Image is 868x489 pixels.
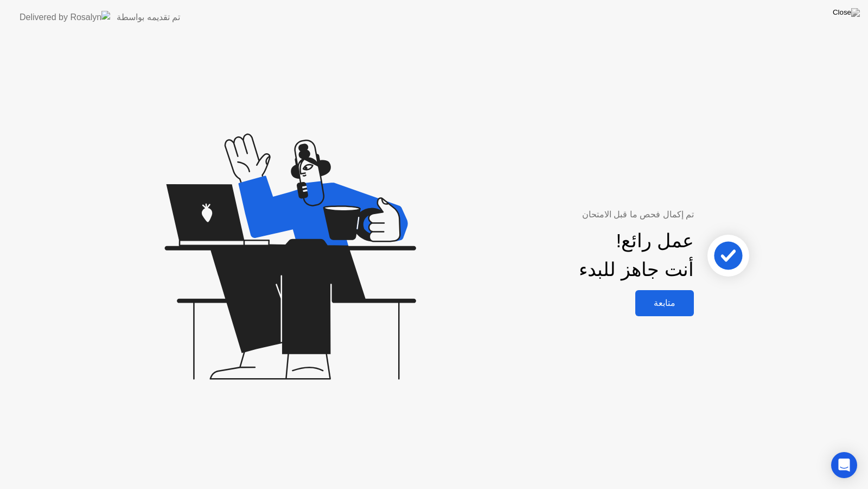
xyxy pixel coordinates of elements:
img: Delivered by Rosalyn [20,11,110,23]
div: Open Intercom Messenger [831,452,857,478]
div: تم إكمال فحص ما قبل الامتحان [470,208,694,221]
div: متابعة [639,298,691,308]
button: متابعة [635,290,694,316]
div: عمل رائع! أنت جاهز للبدء [579,227,694,284]
div: تم تقديمه بواسطة [117,11,180,24]
img: Close [833,8,860,17]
